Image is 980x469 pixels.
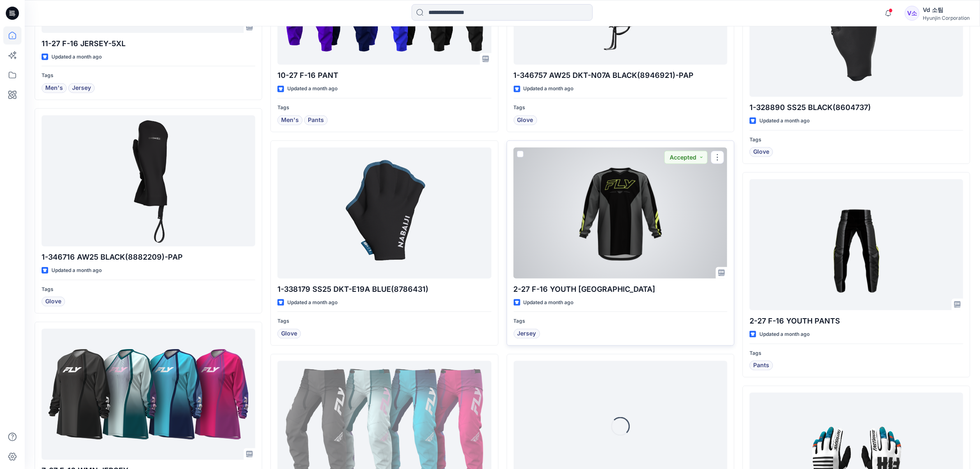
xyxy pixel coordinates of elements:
p: 2-27 F-16 YOUTH [GEOGRAPHIC_DATA] [514,284,727,295]
p: Updated a month ago [759,117,810,125]
a: 1-338179 SS25 DKT-E19A BLUE(8786431) [277,148,491,279]
p: 2-27 F-16 YOUTH PANTS [750,315,963,327]
div: Hyunjin Corporation [923,15,970,21]
p: 1-346716 AW25 BLACK(8882209)-PAP [42,251,255,263]
span: Glove [753,147,769,157]
a: 2-27 F-16 YOUTH PANTS [750,179,963,310]
span: Jersey [517,329,536,339]
span: Glove [45,297,61,307]
p: Tags [42,71,255,80]
a: 2-27 F-16 YOUTH JERSEY [514,148,727,279]
p: Tags [750,349,963,358]
p: Tags [277,317,491,326]
p: Tags [514,103,727,112]
span: Glove [517,115,533,125]
span: Men's [281,115,299,125]
p: Tags [750,136,963,144]
a: 7-27 F-16 WMN JERSEY [42,329,255,460]
span: Pants [308,115,324,125]
p: Tags [514,317,727,326]
p: Updated a month ago [524,84,574,93]
p: Updated a month ago [287,84,338,93]
p: Updated a month ago [51,266,102,275]
p: 1-338179 SS25 DKT-E19A BLUE(8786431) [277,284,491,295]
p: Updated a month ago [524,298,574,307]
p: 1-346757 AW25 DKT-N07A BLACK(8946921)-PAP [514,70,727,81]
p: 10-27 F-16 PANT [277,70,491,81]
p: Tags [277,103,491,112]
span: Men's [45,83,63,93]
p: 11-27 F-16 JERSEY-5XL [42,38,255,49]
p: 1-328890 SS25 BLACK(8604737) [750,102,963,113]
div: V소 [905,6,919,21]
span: Jersey [72,83,91,93]
p: Updated a month ago [759,330,810,339]
p: Updated a month ago [287,298,338,307]
p: Updated a month ago [51,53,102,61]
span: Glove [281,329,297,339]
span: Pants [753,361,769,371]
div: Vd 소팀 [923,5,970,15]
p: Tags [42,285,255,294]
a: 1-346716 AW25 BLACK(8882209)-PAP [42,115,255,246]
